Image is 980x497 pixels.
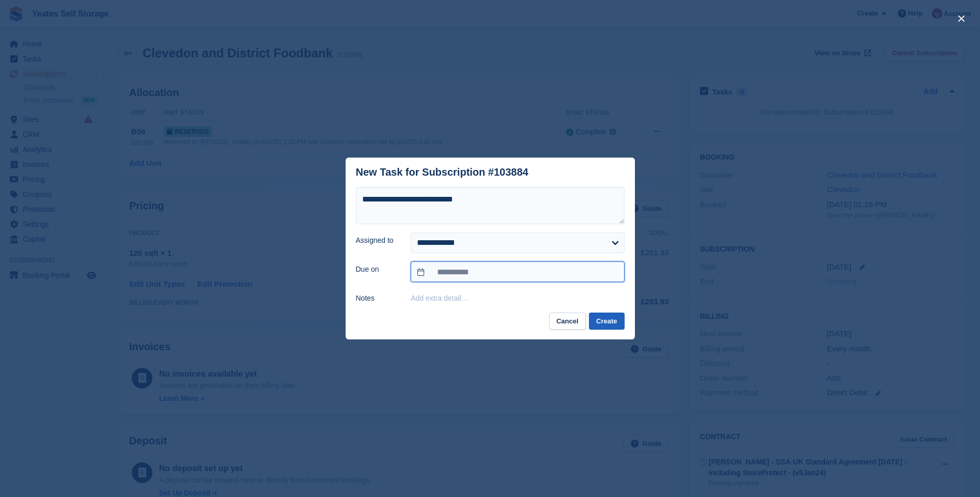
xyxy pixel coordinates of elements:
[589,313,624,330] button: Create
[356,264,399,275] label: Due on
[356,235,399,246] label: Assigned to
[356,166,528,178] div: New Task for Subscription #103884
[549,313,586,330] button: Cancel
[953,10,970,27] button: close
[356,293,399,304] label: Notes
[411,294,468,302] button: Add extra detail…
